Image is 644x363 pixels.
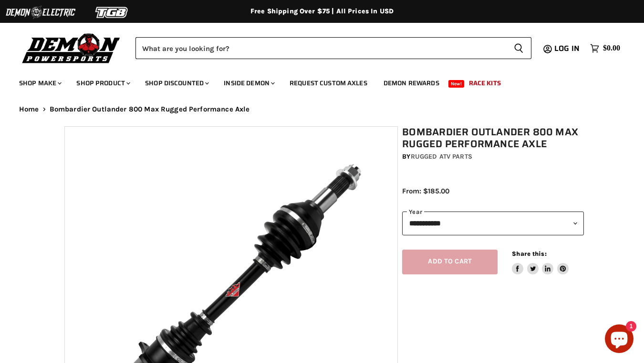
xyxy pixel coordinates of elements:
[462,73,508,93] a: Race Kits
[376,73,447,93] a: Demon Rewards
[138,73,215,93] a: Shop Discounted
[585,41,625,55] a: $0.00
[402,126,584,150] h1: Bombardier Outlander 800 Max Rugged Performance Axle
[602,324,636,355] inbox-online-store-chat: Shopify online store chat
[448,80,465,88] span: New!
[135,37,531,59] form: Product
[554,42,580,54] span: Log in
[135,37,506,59] input: Search
[402,187,449,195] span: From: $185.00
[402,151,584,162] div: by
[5,3,76,21] img: Demon Electric Logo 2
[550,44,585,53] a: Log in
[411,152,472,161] a: Rugged ATV Parts
[12,70,618,93] ul: Main menu
[19,31,124,65] img: Demon Powersports
[19,105,39,113] a: Home
[69,73,136,93] a: Shop Product
[282,73,374,93] a: Request Custom Axles
[603,44,620,53] span: $0.00
[76,3,148,21] img: TGB Logo 2
[512,250,569,275] aside: Share this:
[217,73,280,93] a: Inside Demon
[506,37,531,59] button: Search
[12,73,67,93] a: Shop Make
[402,212,584,235] select: year
[512,250,546,257] span: Share this:
[50,105,250,113] span: Bombardier Outlander 800 Max Rugged Performance Axle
